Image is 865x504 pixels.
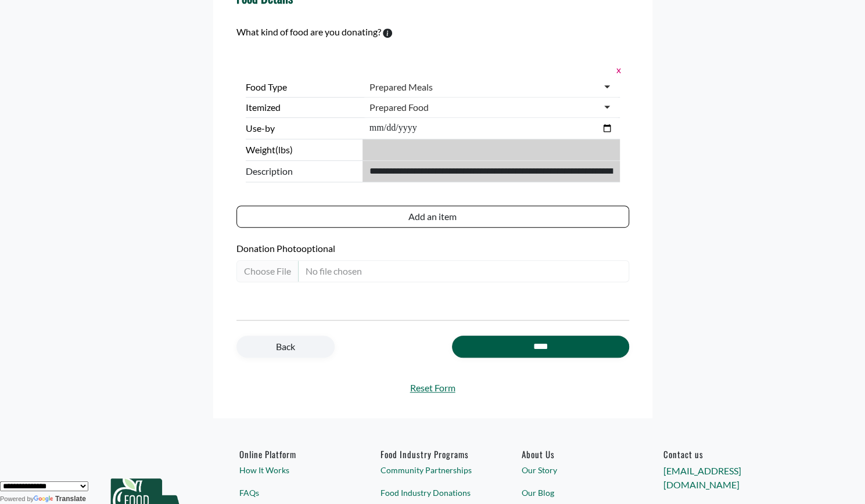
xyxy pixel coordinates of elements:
[613,62,620,77] button: x
[246,100,358,114] label: Itemized
[236,206,629,228] button: Add an item
[663,449,767,459] h6: Contact us
[381,449,484,459] h6: Food Industry Programs
[663,465,741,490] a: [EMAIL_ADDRESS][DOMAIN_NAME]
[246,80,358,94] label: Food Type
[34,495,55,503] img: Google Translate
[236,381,629,395] a: Reset Form
[522,464,626,476] a: Our Story
[239,449,343,459] h6: Online Platform
[236,25,381,39] label: What kind of food are you donating?
[236,242,629,255] label: Donation Photo
[302,243,335,254] span: optional
[275,144,293,155] span: (lbs)
[369,81,433,93] div: Prepared Meals
[369,102,429,113] div: Prepared Food
[246,164,358,178] span: Description
[522,449,626,459] a: About Us
[239,464,343,476] a: How It Works
[381,464,484,476] a: Community Partnerships
[34,495,86,503] a: Translate
[383,28,392,38] svg: To calculate environmental impacts, we follow the Food Loss + Waste Protocol
[236,336,335,358] a: Back
[246,143,358,157] label: Weight
[246,121,358,135] label: Use-by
